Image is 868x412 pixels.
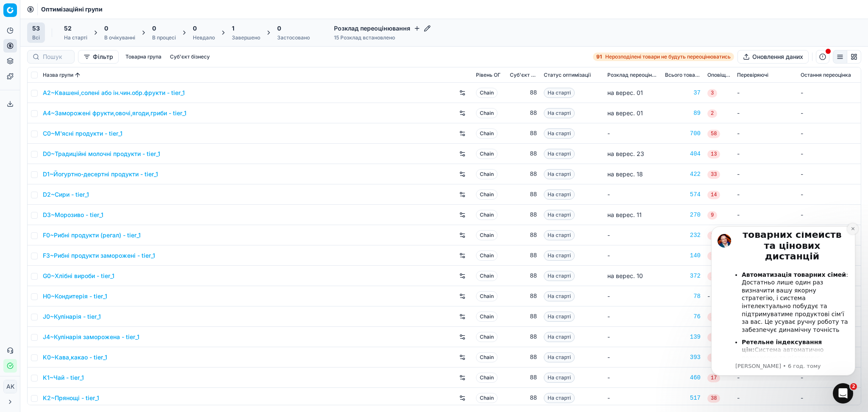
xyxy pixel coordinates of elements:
[193,24,197,33] span: 0
[32,34,40,41] div: Всі
[665,292,701,301] div: 78
[476,393,498,403] span: Chain
[476,108,498,118] span: Chain
[544,373,575,383] span: На старті
[43,394,99,402] a: K2~Прянощі - tier_1
[544,271,575,281] span: На старті
[544,108,575,118] span: На старті
[707,394,720,403] span: 38
[476,373,498,383] span: Chain
[510,333,537,341] div: 88
[78,50,119,64] button: Фільтр
[797,144,861,164] td: -
[665,251,701,260] a: 140
[604,245,662,266] td: -
[510,373,537,382] div: 88
[607,72,658,78] span: Розклад переоцінювання
[43,231,141,239] a: F0~Рибні продукти (регал) - tier_1
[43,129,122,138] a: C0~М'ясні продукти - tier_1
[604,184,662,205] td: -
[737,72,768,78] span: Перевіряючі
[604,347,662,367] td: -
[43,373,84,382] a: K1~Чай - tier_1
[43,211,103,219] a: D3~Морозиво - tier_1
[334,34,431,41] div: 15 Розклад встановлено
[3,380,17,393] button: AK
[544,332,575,342] span: На старті
[510,272,537,280] div: 88
[476,169,498,179] span: Chain
[152,34,176,41] div: В процесі
[510,251,537,260] div: 88
[149,5,160,16] button: Dismiss notification
[665,129,701,138] div: 700
[193,34,215,41] div: Невдало
[544,393,575,403] span: На старті
[797,83,861,103] td: -
[607,89,643,96] span: на верес. 01
[43,72,73,78] span: Назва групи
[510,150,537,158] div: 88
[152,24,156,33] span: 0
[64,34,87,41] div: На старті
[43,170,158,178] a: D1~Йогуртно-десертні продукти - tier_1
[604,286,662,306] td: -
[43,272,114,280] a: G0~Хлібні вироби - tier_1
[510,89,537,97] div: 88
[334,24,431,33] h4: Розклад переоцінювання
[850,383,857,390] span: 2
[665,89,701,97] a: 37
[707,72,730,78] span: Оповіщення
[707,89,717,97] span: 3
[167,52,213,62] button: Суб'єкт бізнесу
[665,190,701,199] a: 574
[41,5,103,14] span: Оптимізаційні групи
[544,128,575,139] span: На старті
[734,184,797,205] td: -
[544,88,575,98] span: На старті
[665,394,701,402] div: 517
[73,71,82,79] button: Sorted by Назва групи ascending
[510,211,537,219] div: 88
[544,312,575,322] span: На старті
[476,72,501,78] span: Рівень OГ
[707,109,717,118] span: 2
[476,312,498,322] span: Chain
[476,271,498,281] span: Chain
[604,388,662,408] td: -
[665,231,701,239] div: 232
[43,251,155,260] a: F3~Рибні продукти заморожені - tier_1
[510,72,537,78] span: Суб'єкт бізнесу
[596,53,602,60] strong: 91
[32,24,40,33] span: 53
[510,312,537,321] div: 88
[734,164,797,184] td: -
[734,205,797,225] td: -
[604,123,662,144] td: -
[476,230,498,240] span: Chain
[43,120,123,135] b: Ретельне індексування цін:
[665,272,701,280] div: 372
[4,380,17,393] span: AK
[665,150,701,158] a: 404
[43,292,107,301] a: H0~Кондитерія - tier_1
[544,189,575,200] span: На старті
[665,109,701,117] a: 89
[707,150,720,159] span: 13
[104,24,108,33] span: 0
[476,352,498,362] span: Chain
[698,219,868,381] iframe: Intercom notifications повідомлення
[665,373,701,382] a: 460
[544,210,575,220] span: На старті
[797,164,861,184] td: -
[43,109,186,117] a: A4~Заморожені фрукти,овочі,ягоди,гриби - tier_1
